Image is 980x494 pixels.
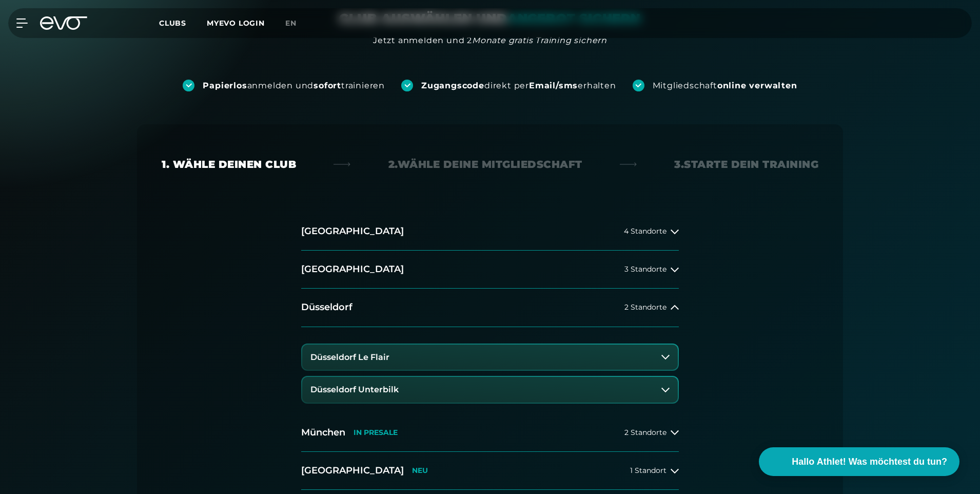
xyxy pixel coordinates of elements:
[354,428,398,437] p: IN PRESALE
[285,17,309,29] a: en
[310,353,389,362] h3: Düsseldorf Le Flair
[301,452,679,490] button: [GEOGRAPHIC_DATA]NEU1 Standort
[674,157,818,172] div: 3. Starte dein Training
[412,466,428,475] p: NEU
[301,289,679,327] button: Düsseldorf2 Standorte
[653,80,797,91] div: Mitgliedschaft
[301,225,404,238] h2: [GEOGRAPHIC_DATA]
[630,467,667,474] span: 1 Standort
[159,18,207,28] a: Clubs
[759,447,959,476] button: Hallo Athlet! Was möchtest du tun?
[529,81,578,90] strong: Email/sms
[421,80,616,91] div: direkt per erhalten
[388,157,582,172] div: 2. Wähle deine Mitgliedschaft
[310,385,399,394] h3: Düsseldorf Unterbilk
[285,18,297,28] span: en
[624,227,667,235] span: 4 Standorte
[302,377,678,403] button: Düsseldorf Unterbilk
[203,81,247,90] strong: Papierlos
[301,251,679,289] button: [GEOGRAPHIC_DATA]3 Standorte
[313,81,341,90] strong: sofort
[207,18,265,28] a: MYEVO LOGIN
[624,429,667,436] span: 2 Standorte
[301,464,404,477] h2: [GEOGRAPHIC_DATA]
[302,345,678,370] button: Düsseldorf Le Flair
[421,81,484,90] strong: Zugangscode
[792,455,947,469] span: Hallo Athlet! Was möchtest du tun?
[301,414,679,452] button: MünchenIN PRESALE2 Standorte
[301,213,679,251] button: [GEOGRAPHIC_DATA]4 Standorte
[159,18,186,28] span: Clubs
[624,265,667,273] span: 3 Standorte
[301,426,345,439] h2: München
[162,157,296,172] div: 1. Wähle deinen Club
[203,80,385,91] div: anmelden und trainieren
[717,81,797,90] strong: online verwalten
[301,301,352,314] h2: Düsseldorf
[301,263,404,276] h2: [GEOGRAPHIC_DATA]
[624,303,667,311] span: 2 Standorte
